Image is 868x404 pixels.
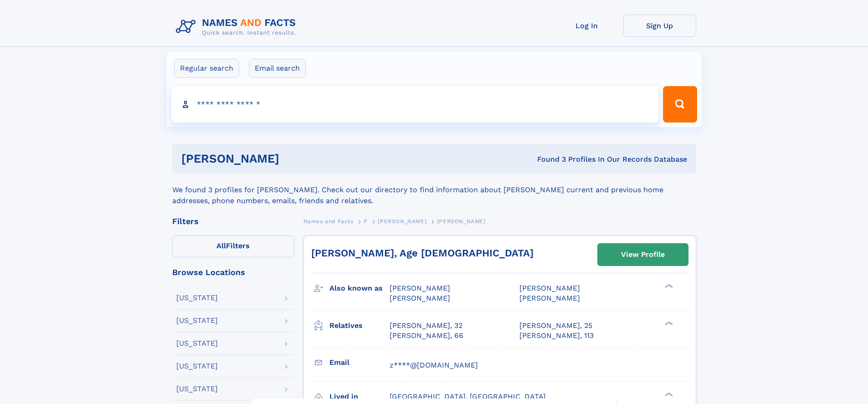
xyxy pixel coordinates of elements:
[172,235,294,257] label: Filters
[249,59,306,78] label: Email search
[364,218,368,225] span: P
[176,317,218,324] div: [US_STATE]
[390,294,450,302] span: [PERSON_NAME]
[329,355,390,370] h3: Email
[663,283,673,289] div: ❯
[621,244,665,265] div: View Profile
[181,153,408,164] h1: [PERSON_NAME]
[390,321,462,331] a: [PERSON_NAME], 32
[311,247,534,259] a: [PERSON_NAME], Age [DEMOGRAPHIC_DATA]
[390,331,463,341] a: [PERSON_NAME], 66
[171,86,659,123] input: search input
[550,15,623,37] a: Log In
[174,59,239,78] label: Regular search
[364,215,368,227] a: P
[519,321,592,331] a: [PERSON_NAME], 25
[172,217,294,225] div: Filters
[623,15,696,37] a: Sign Up
[519,331,594,341] a: [PERSON_NAME], 113
[216,241,226,250] span: All
[663,320,673,326] div: ❯
[176,363,218,370] div: [US_STATE]
[378,218,426,225] span: [PERSON_NAME]
[598,244,688,266] a: View Profile
[663,391,673,397] div: ❯
[303,215,354,227] a: Names and Facts
[172,268,294,276] div: Browse Locations
[176,385,218,393] div: [US_STATE]
[390,392,546,401] span: [GEOGRAPHIC_DATA], [GEOGRAPHIC_DATA]
[172,174,696,206] div: We found 3 profiles for [PERSON_NAME]. Check out our directory to find information about [PERSON_...
[329,318,390,333] h3: Relatives
[519,294,580,302] span: [PERSON_NAME]
[437,218,486,225] span: [PERSON_NAME]
[329,281,390,296] h3: Also known as
[378,215,426,227] a: [PERSON_NAME]
[172,15,303,39] img: Logo Names and Facts
[390,284,450,292] span: [PERSON_NAME]
[176,340,218,347] div: [US_STATE]
[408,154,687,164] div: Found 3 Profiles In Our Records Database
[176,294,218,302] div: [US_STATE]
[519,284,580,292] span: [PERSON_NAME]
[663,86,697,123] button: Search Button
